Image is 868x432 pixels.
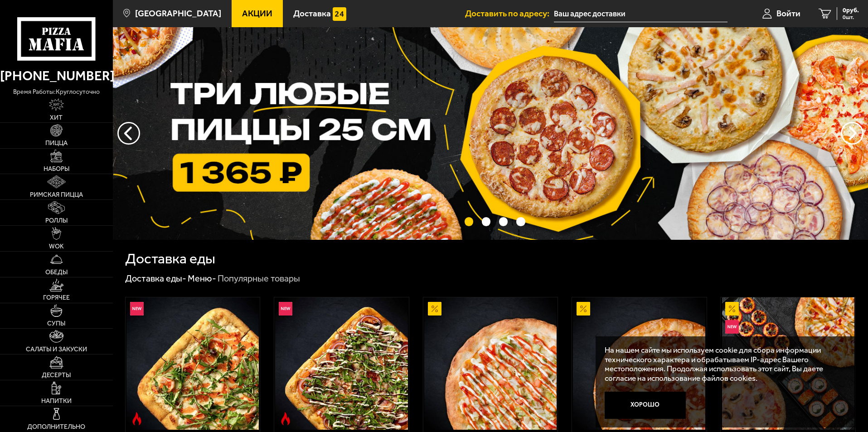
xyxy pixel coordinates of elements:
[516,217,525,226] button: точки переключения
[843,7,859,14] span: 0 руб.
[45,140,68,146] span: Пицца
[41,398,72,404] span: Напитки
[26,346,87,353] span: Салаты и закуски
[572,297,707,430] a: АкционныйПепперони 25 см (толстое с сыром)
[605,392,686,419] button: Хорошо
[293,9,331,18] span: Доставка
[275,297,407,430] img: Римская с мясным ассорти
[725,302,739,316] img: Акционный
[44,166,69,172] span: Наборы
[725,320,739,334] img: Новинка
[465,217,473,226] button: точки переключения
[841,122,863,145] button: предыдущий
[424,297,557,430] img: Аль-Шам 25 см (тонкое тесто)
[499,217,508,226] button: точки переключения
[242,9,272,18] span: Акции
[27,424,85,430] span: Дополнительно
[30,192,83,198] span: Римская пицца
[125,273,186,284] a: Доставка еды-
[465,9,554,18] span: Доставить по адресу:
[577,302,590,316] img: Акционный
[130,302,144,316] img: Новинка
[333,7,346,21] img: 15daf4d41897b9f0e9f617042186c801.svg
[126,297,259,430] img: Римская с креветками
[843,15,859,20] span: 0 шт.
[428,302,441,316] img: Акционный
[125,252,215,266] h1: Доставка еды
[274,297,409,430] a: НовинкаОстрое блюдоРимская с мясным ассорти
[135,9,221,18] span: [GEOGRAPHIC_DATA]
[218,273,300,285] div: Популярные товары
[45,218,68,224] span: Роллы
[722,297,854,430] img: Всё включено
[42,372,71,379] span: Десерты
[423,297,558,430] a: АкционныйАль-Шам 25 см (тонкое тесто)
[49,243,64,250] span: WOK
[482,217,490,226] button: точки переключения
[50,115,63,121] span: Хит
[573,297,705,430] img: Пепперони 25 см (толстое с сыром)
[776,9,800,18] span: Войти
[279,302,292,316] img: Новинка
[188,273,216,284] a: Меню-
[721,297,855,430] a: АкционныйНовинкаВсё включено
[130,412,144,426] img: Острое блюдо
[45,269,68,276] span: Обеды
[117,122,140,145] button: следующий
[554,5,727,22] input: Ваш адрес доставки
[43,295,70,301] span: Горячее
[279,412,292,426] img: Острое блюдо
[605,345,842,383] p: На нашем сайте мы используем cookie для сбора информации технического характера и обрабатываем IP...
[126,297,260,430] a: НовинкаОстрое блюдоРимская с креветками
[47,320,65,327] span: Супы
